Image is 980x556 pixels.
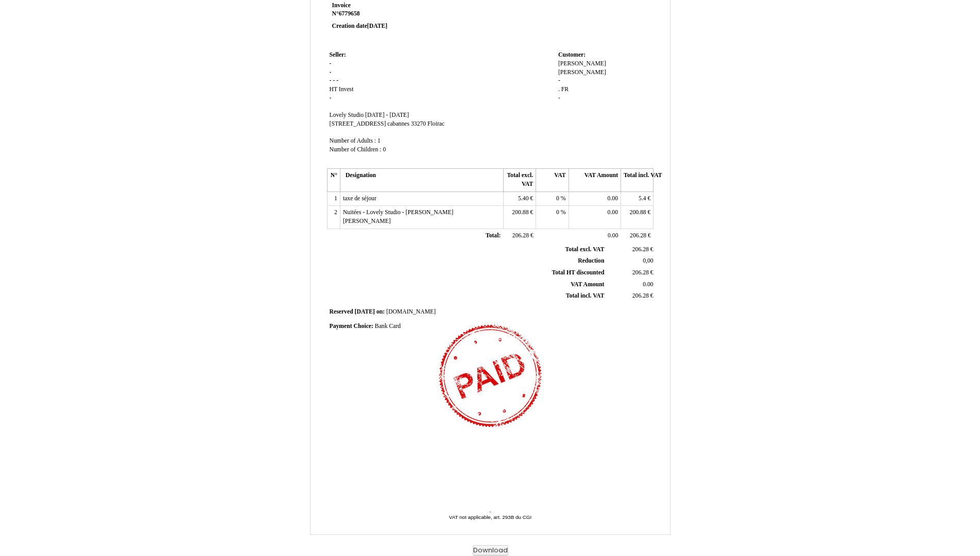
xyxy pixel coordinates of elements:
[630,209,646,216] span: 200.88
[355,308,375,315] span: [DATE]
[330,120,410,127] span: [STREET_ADDRESS] cabannes
[336,77,338,84] span: -
[383,146,386,153] span: 0
[608,232,618,239] span: 0.00
[367,23,387,29] span: [DATE]
[536,192,569,206] td: %
[411,120,426,127] span: 33270
[558,69,606,76] span: [PERSON_NAME]
[569,169,621,192] th: VAT Amount
[330,86,337,93] span: HT
[606,267,655,279] td: €
[327,169,340,192] th: N°
[512,209,528,216] span: 200.88
[377,137,381,144] span: 1
[375,323,401,329] span: Bank Card
[489,509,491,514] span: -
[608,209,618,216] span: 0.00
[606,244,655,255] td: €
[643,257,653,264] span: 0,00
[503,192,536,206] td: €
[376,308,385,315] span: on:
[632,292,649,299] span: 206.28
[639,195,646,202] span: 5.4
[330,112,364,118] span: Lovely Studio
[330,308,353,315] span: Reserved
[330,51,346,58] span: Seller:
[330,323,373,329] span: Payment Choice:
[566,292,605,299] span: Total incl. VAT
[558,95,560,101] span: -
[339,86,354,93] span: Invest
[339,10,360,17] span: 6779658
[556,209,559,216] span: 0
[608,195,618,202] span: 0.00
[632,269,649,276] span: 206.28
[578,257,604,264] span: Reduction
[332,23,388,29] strong: Creation date
[486,232,501,239] span: Total:
[606,290,655,302] td: €
[330,69,332,76] span: -
[365,112,409,118] span: [DATE] - [DATE]
[552,269,604,276] span: Total HT discounted
[565,246,605,253] span: Total excl. VAT
[332,10,455,18] strong: N°
[556,195,559,202] span: 0
[503,169,536,192] th: Total excl. VAT
[621,206,654,229] td: €
[621,229,654,243] td: €
[330,95,332,101] span: -
[427,120,444,127] span: Floirac
[518,195,528,202] span: 5.40
[330,137,376,144] span: Number of Adults :
[621,169,654,192] th: Total incl. VAT
[343,195,376,202] span: taxe de séjour
[536,206,569,229] td: %
[386,308,436,315] span: [DOMAIN_NAME]
[558,60,606,67] span: [PERSON_NAME]
[327,206,340,229] td: 2
[536,169,569,192] th: VAT
[332,2,351,9] span: Invoice
[558,51,586,58] span: Customer:
[449,514,531,520] span: VAT not applicable, art. 293B du CGI
[558,77,560,84] span: -
[473,545,508,556] button: Download
[643,281,653,288] span: 0.00
[632,246,649,253] span: 206.28
[330,60,332,67] span: -
[630,232,646,239] span: 206.28
[621,192,654,206] td: €
[503,206,536,229] td: €
[330,77,332,84] span: -
[340,169,503,192] th: Designation
[343,209,454,224] span: Nuitées - Lovely Studio - [PERSON_NAME] [PERSON_NAME]
[558,86,560,93] span: .
[333,77,335,84] span: -
[561,86,569,93] span: FR
[327,192,340,206] td: 1
[512,232,529,239] span: 206.28
[503,229,536,243] td: €
[571,281,604,288] span: VAT Amount
[330,146,382,153] span: Number of Children :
